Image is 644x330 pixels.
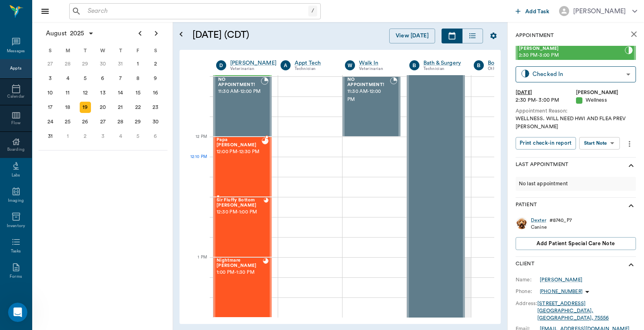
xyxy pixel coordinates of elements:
div: Saturday, August 23, 2025 [150,102,161,113]
button: more [623,137,636,151]
div: Sunday, August 3, 2025 [45,73,56,84]
button: Add Task [512,4,553,18]
span: 2025 [68,28,86,39]
div: Checked In [533,70,623,79]
div: Saturday, August 30, 2025 [150,116,161,127]
div: [PERSON_NAME] [576,89,636,96]
div: READY_TO_CHECKOUT, 12:30 PM - 1:00 PM [213,197,272,257]
p: Appointment [516,32,554,39]
div: Labs [12,172,20,178]
div: Thursday, September 4, 2025 [115,131,126,142]
div: / [308,6,317,16]
div: Friday, September 5, 2025 [132,131,144,142]
div: Veterinarian [359,66,397,72]
button: Previous page [132,25,148,41]
div: # 8740_P7 [549,217,572,224]
div: Monday, August 4, 2025 [62,73,73,84]
span: Sir Fluffy Bottom [PERSON_NAME] [217,198,264,208]
div: S [41,45,59,57]
div: Sunday, July 27, 2025 [45,58,56,70]
div: Veterinarian [230,66,277,72]
div: Appointment Reason: [516,107,636,115]
div: 1 PM [186,253,207,273]
div: Sunday, August 31, 2025 [45,131,56,142]
svg: show more [626,260,636,270]
div: A [281,60,291,70]
div: Phone: [516,288,540,295]
a: Dexter [531,217,546,224]
div: Saturday, September 6, 2025 [150,131,161,142]
div: Monday, July 28, 2025 [62,58,73,70]
div: Saturday, August 9, 2025 [150,73,161,84]
div: Thursday, August 14, 2025 [115,87,126,98]
div: Wednesday, July 30, 2025 [97,58,109,70]
div: Wednesday, August 13, 2025 [97,87,109,98]
div: Wellness [576,96,636,104]
div: READY_TO_CHECKOUT, 1:00 PM - 1:30 PM [213,257,272,318]
div: M [59,45,77,57]
button: August2025 [42,25,98,41]
button: Open calendar [176,19,186,50]
div: Wednesday, August 6, 2025 [97,73,109,84]
div: Friday, August 22, 2025 [132,102,144,113]
div: Tuesday, September 2, 2025 [80,131,91,142]
div: W [94,45,112,57]
div: B [409,60,419,70]
div: Today, Tuesday, August 19, 2025 [80,102,91,113]
p: Patient [516,201,537,211]
span: August [44,28,68,39]
a: [PERSON_NAME] [540,276,582,283]
div: Monday, September 1, 2025 [62,131,73,142]
button: Print check-in report [516,137,576,150]
div: Friday, August 29, 2025 [132,116,144,127]
div: Monday, August 18, 2025 [62,102,73,113]
svg: show more [626,201,636,211]
div: Monday, August 11, 2025 [62,87,73,98]
div: Saturday, August 2, 2025 [150,58,161,70]
div: 2:30 PM - 3:00 PM [516,96,576,104]
div: Sunday, August 17, 2025 [45,102,56,113]
div: Technician [423,66,462,72]
div: Sunday, August 24, 2025 [45,116,56,127]
div: Appts [10,66,21,72]
input: Search [85,6,308,17]
span: Nightmare [PERSON_NAME] [217,258,263,269]
p: Last Appointment [516,161,568,170]
button: Close drawer [37,3,53,19]
div: Wednesday, September 3, 2025 [97,131,109,142]
button: Add patient Special Care Note [516,237,636,250]
span: Add patient Special Care Note [537,239,615,248]
div: Saturday, August 16, 2025 [150,87,161,98]
a: Walk In [359,59,397,67]
div: 12 PM [186,133,207,153]
div: BOOKED, 11:30 AM - 12:00 PM [343,76,400,137]
h5: [DATE] (CDT) [192,29,316,41]
div: Inventory [7,223,25,229]
button: close [626,26,642,42]
div: [PERSON_NAME] [230,59,277,67]
div: Thursday, July 31, 2025 [115,58,126,70]
div: F [129,45,147,57]
a: Bath & Surgery [423,59,462,67]
div: Imaging [8,198,24,204]
span: 12:00 PM - 12:30 PM [217,148,262,156]
span: 1:00 PM - 1:30 PM [217,269,263,277]
div: Tuesday, August 12, 2025 [80,87,91,98]
div: Forms [10,274,22,280]
a: Appt Tech [295,59,333,67]
div: Sunday, August 10, 2025 [45,87,56,98]
div: Tuesday, August 5, 2025 [80,73,91,84]
div: Friday, August 1, 2025 [132,58,144,70]
div: Tuesday, July 29, 2025 [80,58,91,70]
div: Address: [516,300,537,307]
img: Profile Image [516,217,528,229]
div: WELLNESS. WILL NEED HWI AND FLEA PREV [PERSON_NAME] [516,115,636,130]
a: Board &Procedures [488,59,537,67]
div: Other [488,66,537,72]
div: Wednesday, August 27, 2025 [97,116,109,127]
span: NO APPOINTMENT! [347,77,390,88]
